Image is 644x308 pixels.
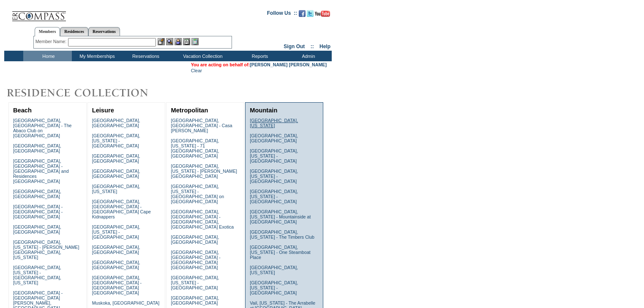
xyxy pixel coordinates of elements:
a: Sign Out [284,44,305,49]
a: Beach [13,107,32,114]
a: [GEOGRAPHIC_DATA], [US_STATE] - [GEOGRAPHIC_DATA] [171,275,219,290]
a: [GEOGRAPHIC_DATA], [GEOGRAPHIC_DATA] - [GEOGRAPHIC_DATA], [GEOGRAPHIC_DATA] Exotica [171,209,234,229]
a: Help [319,44,330,49]
a: Leisure [92,107,114,114]
a: Become our fan on Facebook [299,13,306,18]
a: [GEOGRAPHIC_DATA], [US_STATE] - [GEOGRAPHIC_DATA] [92,224,140,240]
div: Member Name: [35,38,68,45]
a: [GEOGRAPHIC_DATA], [GEOGRAPHIC_DATA] [13,143,61,153]
a: [GEOGRAPHIC_DATA], [US_STATE] - One Steamboat Place [250,245,311,260]
a: [GEOGRAPHIC_DATA], [GEOGRAPHIC_DATA] - [GEOGRAPHIC_DATA] and Residences [GEOGRAPHIC_DATA] [13,158,69,184]
a: [GEOGRAPHIC_DATA], [US_STATE] - The Timbers Club [250,229,314,240]
img: Impersonate [175,38,182,45]
a: [GEOGRAPHIC_DATA], [US_STATE] - 71 [GEOGRAPHIC_DATA], [GEOGRAPHIC_DATA] [171,138,219,158]
img: b_calculator.gif [191,38,199,45]
td: Follow Us :: [267,9,297,19]
a: [GEOGRAPHIC_DATA], [GEOGRAPHIC_DATA] [171,234,219,245]
img: i.gif [4,13,11,13]
a: [GEOGRAPHIC_DATA], [GEOGRAPHIC_DATA] [92,169,140,179]
a: [GEOGRAPHIC_DATA], [US_STATE] - [GEOGRAPHIC_DATA] [250,189,298,204]
img: Compass Home [11,4,66,22]
img: Follow us on Twitter [307,10,314,17]
img: Reservations [183,38,190,45]
a: [GEOGRAPHIC_DATA], [GEOGRAPHIC_DATA] - The Abaco Club on [GEOGRAPHIC_DATA] [13,118,72,138]
td: Home [23,51,72,61]
a: [GEOGRAPHIC_DATA], [GEOGRAPHIC_DATA] [92,260,140,270]
a: [GEOGRAPHIC_DATA], [US_STATE] [250,265,298,275]
a: [GEOGRAPHIC_DATA], [US_STATE] - [GEOGRAPHIC_DATA] [250,280,298,295]
span: :: [311,44,314,49]
a: [GEOGRAPHIC_DATA], [US_STATE] - [GEOGRAPHIC_DATA] on [GEOGRAPHIC_DATA] [171,184,224,204]
a: [GEOGRAPHIC_DATA], [GEOGRAPHIC_DATA] [250,133,298,143]
a: Residences [60,27,88,36]
a: Clear [191,68,202,73]
a: Metropolitan [171,107,208,114]
span: You are acting on behalf of: [191,62,327,67]
td: Vacation Collection [169,51,235,61]
a: [GEOGRAPHIC_DATA], [GEOGRAPHIC_DATA] - [GEOGRAPHIC_DATA] [GEOGRAPHIC_DATA] [92,275,142,295]
a: [GEOGRAPHIC_DATA], [GEOGRAPHIC_DATA] - Casa [PERSON_NAME] [171,118,232,133]
a: [GEOGRAPHIC_DATA], [US_STATE] - [GEOGRAPHIC_DATA] [92,133,140,148]
a: Mountain [250,107,277,114]
a: [GEOGRAPHIC_DATA] - [GEOGRAPHIC_DATA] - [GEOGRAPHIC_DATA] [13,204,63,219]
a: [GEOGRAPHIC_DATA], [US_STATE] - [PERSON_NAME][GEOGRAPHIC_DATA], [US_STATE] [13,240,79,260]
img: Subscribe to our YouTube Channel [315,11,330,17]
a: [GEOGRAPHIC_DATA], [US_STATE] [92,184,140,194]
a: Subscribe to our YouTube Channel [315,13,330,18]
img: Become our fan on Facebook [299,10,306,17]
a: [GEOGRAPHIC_DATA], [GEOGRAPHIC_DATA] [92,245,140,255]
a: [GEOGRAPHIC_DATA], [GEOGRAPHIC_DATA] - [GEOGRAPHIC_DATA] [GEOGRAPHIC_DATA] [171,250,220,270]
a: [GEOGRAPHIC_DATA], [GEOGRAPHIC_DATA] - [GEOGRAPHIC_DATA] Cape Kidnappers [92,199,151,219]
a: [GEOGRAPHIC_DATA], [GEOGRAPHIC_DATA] [171,295,219,305]
td: My Memberships [72,51,120,61]
img: b_edit.gif [158,38,165,45]
a: Members [35,27,60,36]
a: [GEOGRAPHIC_DATA], [US_STATE] - [GEOGRAPHIC_DATA] [250,148,298,164]
td: Admin [283,51,332,61]
a: [GEOGRAPHIC_DATA], [GEOGRAPHIC_DATA] [13,189,61,199]
a: [GEOGRAPHIC_DATA], [US_STATE] - Mountainside at [GEOGRAPHIC_DATA] [250,209,311,224]
a: [GEOGRAPHIC_DATA], [US_STATE] - [PERSON_NAME][GEOGRAPHIC_DATA] [171,164,237,179]
img: View [166,38,173,45]
a: Reservations [88,27,120,36]
td: Reservations [120,51,169,61]
a: [GEOGRAPHIC_DATA], [GEOGRAPHIC_DATA] [13,224,61,234]
a: Follow us on Twitter [307,13,314,18]
a: Muskoka, [GEOGRAPHIC_DATA] [92,300,159,305]
a: [GEOGRAPHIC_DATA], [US_STATE] [250,118,298,128]
td: Reports [235,51,283,61]
a: [GEOGRAPHIC_DATA], [GEOGRAPHIC_DATA] [92,153,140,164]
a: [GEOGRAPHIC_DATA], [US_STATE] - [GEOGRAPHIC_DATA], [US_STATE] [13,265,61,285]
img: Destinations by Exclusive Resorts [4,84,169,101]
a: [GEOGRAPHIC_DATA], [US_STATE] - [GEOGRAPHIC_DATA] [250,169,298,184]
a: [GEOGRAPHIC_DATA], [GEOGRAPHIC_DATA] [92,118,140,128]
a: [PERSON_NAME] [PERSON_NAME] [250,62,327,67]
